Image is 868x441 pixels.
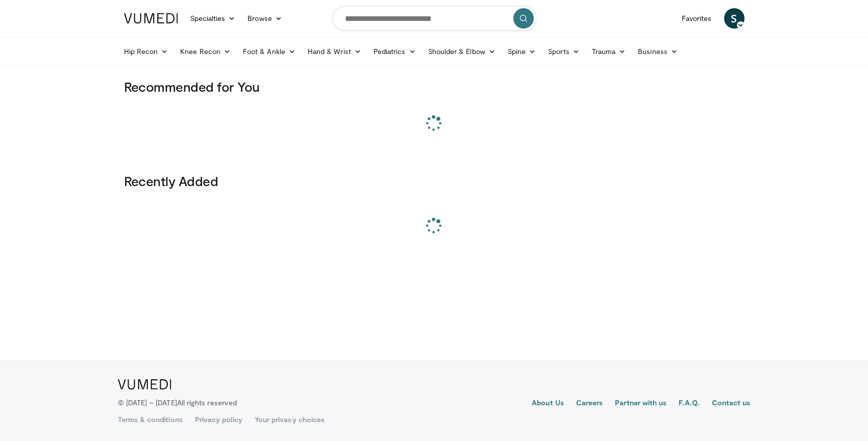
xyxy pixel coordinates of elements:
a: Business [632,41,684,62]
a: Careers [576,398,603,410]
a: Knee Recon [174,41,237,62]
span: All rights reserved [177,398,237,407]
a: Terms & conditions [118,414,183,425]
a: F.A.Q. [679,398,699,410]
a: Shoulder & Elbow [422,41,502,62]
a: S [724,8,745,29]
a: Browse [241,8,288,29]
h3: Recommended for You [124,79,745,95]
img: VuMedi Logo [124,13,178,23]
a: Spine [502,41,542,62]
a: About Us [532,398,564,410]
a: Favorites [676,8,718,29]
a: Pediatrics [367,41,422,62]
a: Foot & Ankle [237,41,302,62]
input: Search topics, interventions [332,6,536,31]
a: Specialties [184,8,242,29]
a: Hand & Wrist [302,41,367,62]
img: VuMedi Logo [118,379,171,390]
a: Your privacy choices [255,414,325,425]
p: © [DATE] – [DATE] [118,398,237,408]
a: Partner with us [615,398,666,410]
a: Privacy policy [195,414,242,425]
a: Trauma [586,41,632,62]
a: Sports [542,41,586,62]
a: Contact us [712,398,751,410]
h3: Recently Added [124,173,745,189]
a: Hip Recon [118,41,175,62]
